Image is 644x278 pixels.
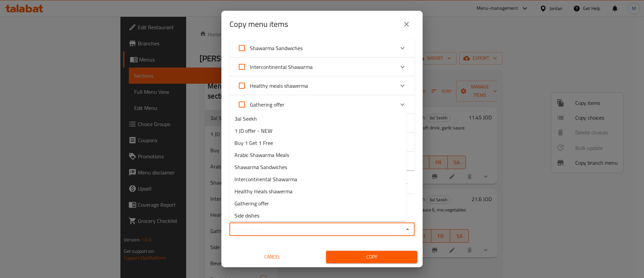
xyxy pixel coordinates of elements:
button: close [398,16,415,32]
button: Close [403,225,412,234]
label: Acknowledge [234,78,308,94]
span: Side dishes [234,211,259,220]
h2: Copy menu items [229,19,288,30]
span: Gathering offer [234,199,269,207]
button: Copy [326,251,417,263]
span: Shawarma Sandwiches [234,163,287,171]
label: Acknowledge [234,40,303,56]
span: Cancel [229,253,315,261]
span: Healthy meals shawerma [234,187,292,195]
span: Gathering offer [250,100,284,110]
span: 3al Seekh [234,115,257,123]
span: Copy [331,253,412,261]
div: Expand [229,39,415,57]
div: Expand [229,76,415,95]
div: Expand [229,95,415,114]
label: Acknowledge [234,96,284,113]
span: Healthy meals shawerma [250,81,308,91]
span: Arabic Shawarma Meals [234,151,289,159]
label: Acknowledge [234,59,313,75]
span: 1 JD offer - NEW [234,127,272,135]
span: Shawarma Sandwiches [250,43,303,53]
button: Cancel [227,251,318,263]
span: Buy 1 Get 1 Free [234,139,273,147]
span: Intercontinental Shawarma [250,62,313,72]
span: Intercontinental Shawarma [234,175,297,183]
div: Expand [229,57,415,76]
input: Select section [231,225,401,234]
